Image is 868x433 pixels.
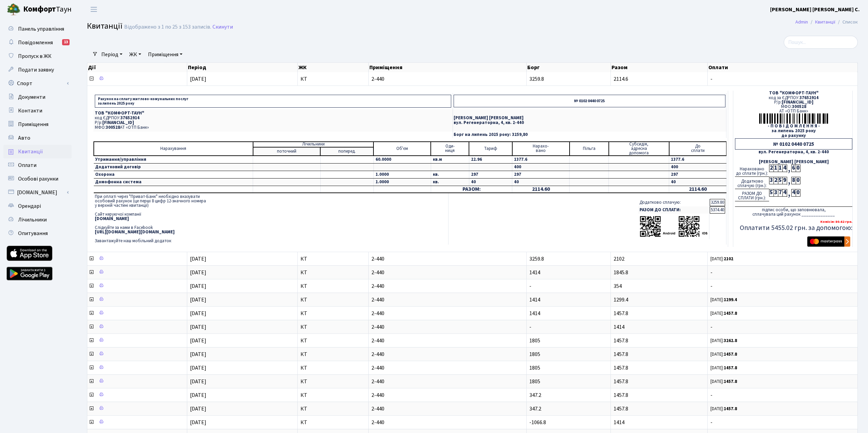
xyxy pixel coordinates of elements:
[18,134,30,142] span: Авто
[724,351,737,357] b: 1457.8
[127,49,144,60] a: ЖК
[190,378,206,385] span: [DATE]
[190,282,206,290] span: [DATE]
[820,219,852,224] b: Комісія: 80.62 грн.
[373,171,431,178] td: 1.0000
[94,142,253,156] td: Нарахування
[774,189,778,197] div: 3
[431,178,469,186] td: кв.
[614,351,628,358] span: 1457.8
[669,171,726,178] td: 297
[95,116,451,120] p: код ЄДРПОУ:
[18,52,52,60] span: Пропуск в ЖК
[106,124,120,130] span: 300528
[770,6,860,13] b: [PERSON_NAME] [PERSON_NAME] С.
[23,4,56,15] b: Комфорт
[710,76,855,82] span: -
[3,90,72,104] a: Документи
[529,255,544,263] span: 3259.8
[796,177,800,184] div: 0
[638,199,709,206] td: Додатково сплачую:
[87,63,187,72] th: Дії
[708,63,858,72] th: Оплати
[614,75,628,83] span: 2114.6
[3,172,72,186] a: Особові рахунки
[735,224,852,232] h5: Оплатити 5455.02 грн. за допомогою:
[735,150,852,154] div: вул. Регенераторна, 4, кв. 2-440
[769,177,774,184] div: 3
[3,145,72,158] a: Квитанції
[18,107,42,114] span: Контакти
[371,270,523,275] span: 2-440
[638,206,709,214] td: РАЗОМ ДО СПЛАТИ:
[735,129,852,133] div: за липень 2025 року
[669,156,726,164] td: 1377.6
[320,147,373,156] td: поперед.
[614,405,628,413] span: 1457.8
[94,163,253,171] td: Додатковий договір
[18,66,54,74] span: Подати заявку
[512,156,570,164] td: 1377.6
[300,270,366,275] span: КТ
[369,63,526,72] th: Приміщення
[190,405,206,413] span: [DATE]
[570,142,609,156] td: Пільга
[669,178,726,186] td: 40
[431,156,469,164] td: кв.м
[787,177,791,185] div: ,
[3,227,72,240] a: Опитування
[190,391,206,399] span: [DATE]
[791,165,796,172] div: 6
[735,96,852,100] div: код за ЄДРПОУ:
[614,391,628,399] span: 1457.8
[373,156,431,164] td: 60.0000
[62,39,70,45] div: 13
[18,148,43,155] span: Квитанції
[3,199,72,213] a: Орендарі
[835,18,858,26] li: Список
[529,282,531,290] span: -
[300,338,366,343] span: КТ
[190,323,206,331] span: [DATE]
[782,165,787,172] div: 4
[735,134,852,138] div: до рахунку
[371,283,523,289] span: 2-440
[724,297,737,303] b: 1299.4
[87,20,122,32] span: Квитанції
[190,269,206,276] span: [DATE]
[529,296,540,304] span: 1414
[778,165,782,172] div: 1
[18,175,58,183] span: Особові рахунки
[614,378,628,385] span: 1457.8
[529,351,540,358] span: 1805
[187,63,298,72] th: Період
[3,131,72,145] a: Авто
[300,365,366,371] span: КТ
[190,75,206,83] span: [DATE]
[735,177,769,189] div: Додатково сплачую (грн.):
[611,63,708,72] th: Разом
[735,105,852,109] div: МФО:
[770,5,860,14] a: [PERSON_NAME] [PERSON_NAME] С.
[529,269,540,276] span: 1414
[300,256,366,262] span: КТ
[669,142,726,156] td: До cплати
[529,378,540,385] span: 1805
[3,158,72,172] a: Оплати
[614,310,628,317] span: 1457.8
[529,391,541,399] span: 347.2
[18,93,45,101] span: Документи
[529,337,540,344] span: 1805
[710,256,733,262] small: [DATE]:
[469,171,512,178] td: 297
[614,419,624,426] span: 1414
[710,365,737,371] small: [DATE]:
[796,189,800,197] div: 0
[371,379,523,384] span: 2-440
[787,189,791,197] div: ,
[300,324,366,330] span: КТ
[724,256,733,262] b: 2102
[95,229,175,235] b: [URL][DOMAIN_NAME][DOMAIN_NAME]
[735,138,852,150] div: № 0102 0440 0725
[300,352,366,357] span: КТ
